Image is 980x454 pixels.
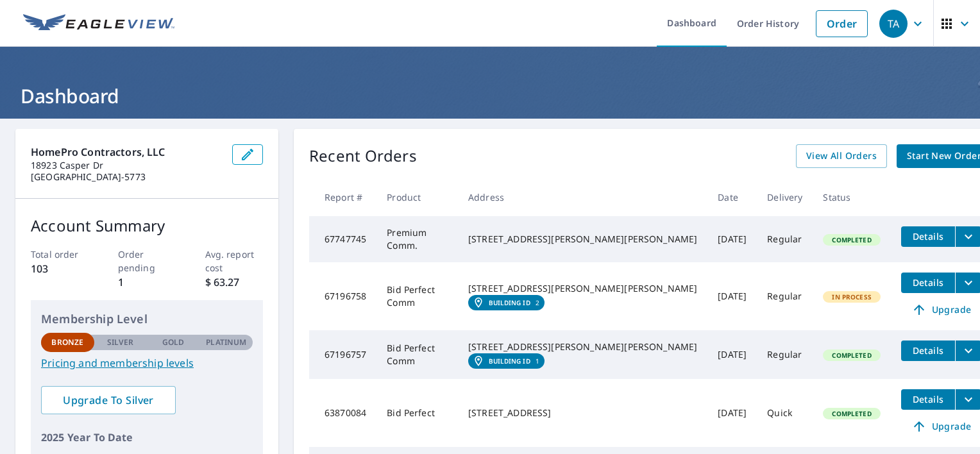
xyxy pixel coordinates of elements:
[468,353,545,369] a: Building ID1
[41,310,253,328] p: Membership Level
[309,144,417,168] p: Recent Orders
[41,386,176,414] a: Upgrade To Silver
[707,379,757,447] td: [DATE]
[51,337,83,348] p: Bronze
[468,282,697,295] div: [STREET_ADDRESS][PERSON_NAME][PERSON_NAME]
[118,248,176,274] p: Order pending
[813,178,891,216] th: Status
[376,330,458,379] td: Bid Perfect Comm
[901,226,955,247] button: detailsBtn-67747745
[806,148,877,164] span: View All Orders
[707,216,757,262] td: [DATE]
[309,379,376,447] td: 63870084
[757,216,813,262] td: Regular
[31,248,89,261] p: Total order
[15,83,965,109] h1: Dashboard
[909,393,947,405] span: Details
[816,10,868,37] a: Order
[909,344,947,357] span: Details
[31,171,222,183] p: [GEOGRAPHIC_DATA]-5773
[23,14,174,33] img: EV Logo
[909,302,974,317] span: Upgrade
[376,216,458,262] td: Premium Comm.
[901,273,955,293] button: detailsBtn-67196758
[707,178,757,216] th: Date
[757,178,813,216] th: Delivery
[901,340,955,361] button: detailsBtn-67196757
[468,233,697,246] div: [STREET_ADDRESS][PERSON_NAME][PERSON_NAME]
[41,355,253,371] a: Pricing and membership levels
[468,295,545,310] a: Building ID2
[309,330,376,379] td: 67196757
[118,274,176,290] p: 1
[376,262,458,330] td: Bid Perfect Comm
[376,178,458,216] th: Product
[909,230,947,242] span: Details
[31,160,222,171] p: 18923 Casper Dr
[468,340,697,353] div: [STREET_ADDRESS][PERSON_NAME][PERSON_NAME]
[31,144,222,160] p: HomePro Contractors, LLC
[51,393,165,407] span: Upgrade To Silver
[458,178,707,216] th: Address
[757,262,813,330] td: Regular
[309,262,376,330] td: 67196758
[757,330,813,379] td: Regular
[468,407,697,419] div: [STREET_ADDRESS]
[707,330,757,379] td: [DATE]
[824,351,879,360] span: Completed
[309,216,376,262] td: 67747745
[901,389,955,410] button: detailsBtn-63870084
[824,235,879,244] span: Completed
[879,10,908,38] div: TA
[309,178,376,216] th: Report #
[206,337,246,348] p: Platinum
[909,276,947,289] span: Details
[707,262,757,330] td: [DATE]
[162,337,184,348] p: Gold
[757,379,813,447] td: Quick
[31,261,89,276] p: 103
[107,337,134,348] p: Silver
[909,419,974,434] span: Upgrade
[824,409,879,418] span: Completed
[205,274,264,290] p: $ 63.27
[796,144,887,168] a: View All Orders
[41,430,253,445] p: 2025 Year To Date
[824,292,879,301] span: In Process
[31,214,263,237] p: Account Summary
[376,379,458,447] td: Bid Perfect
[489,357,530,365] em: Building ID
[205,248,264,274] p: Avg. report cost
[489,299,530,307] em: Building ID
